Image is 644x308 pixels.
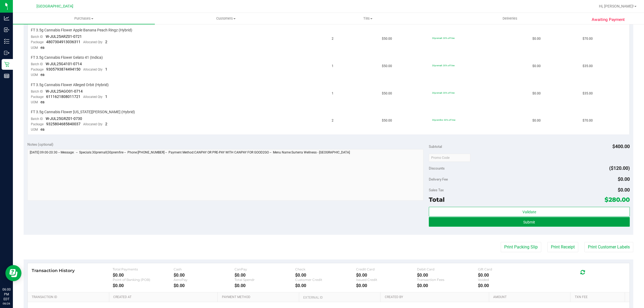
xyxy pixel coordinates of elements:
[522,210,536,214] span: Validate
[31,100,38,104] span: UOM
[432,37,455,39] span: 30premall: 30% off line
[382,36,392,41] span: $50.00
[83,122,103,126] span: Allocated Qty
[382,118,392,123] span: $50.00
[31,40,43,44] span: Package
[583,64,593,69] span: $35.00
[31,95,43,99] span: Package
[113,295,215,299] a: Created At
[429,163,445,173] span: Discounts
[478,278,539,282] div: Voided
[31,55,103,60] span: FT 3.5g Cannabis Flower Gelato 41 (Indica)
[31,82,109,87] span: FT 3.5g Cannabis Flower Alleged Orbit (Hybrid)
[32,295,107,299] a: Transaction ID
[609,165,630,171] span: ($120.00)
[113,283,174,288] div: $0.00
[235,278,295,282] div: Total Spendr
[356,283,417,288] div: $0.00
[605,196,630,203] span: $280.00
[417,267,478,271] div: Debit Card
[295,267,356,271] div: Check
[83,68,103,71] span: Allocated Qty
[295,283,356,288] div: $0.00
[547,242,578,252] button: Print Receipt
[332,36,334,41] span: 2
[612,144,630,149] span: $400.00
[113,267,174,271] div: Total Payments
[5,265,21,281] iframe: Resource center
[31,128,38,131] span: UOM
[583,36,593,41] span: $70.00
[532,64,541,69] span: $0.00
[618,176,630,182] span: $0.00
[618,187,630,193] span: $0.00
[429,144,442,149] span: Subtotal
[478,283,539,288] div: $0.00
[222,295,297,299] a: Payment Method
[429,217,630,227] button: Submit
[478,273,539,278] div: $0.00
[83,40,103,44] span: Allocated Qty
[41,100,45,104] span: ea
[439,13,581,24] a: Deliveries
[41,72,45,77] span: ea
[174,267,235,271] div: Cash
[83,95,103,99] span: Allocated Qty
[105,40,107,44] span: 2
[105,67,107,71] span: 1
[31,35,43,39] span: Batch ID
[299,292,380,302] th: External ID
[46,34,82,39] span: W-JUL25ARZ01-0721
[532,118,541,123] span: $0.00
[495,16,525,21] span: Deliveries
[382,64,392,69] span: $50.00
[432,64,455,67] span: 30premall: 30% off line
[31,117,43,121] span: Batch ID
[575,295,623,299] a: Txn Fee
[417,273,478,278] div: $0.00
[46,122,80,126] span: 9325804685840037
[432,91,455,94] span: 30premall: 30% off line
[332,91,334,96] span: 1
[105,94,107,99] span: 1
[174,278,235,282] div: AeroPay
[31,109,135,115] span: FT 3.5g Cannabis Flower [US_STATE][PERSON_NAME] (Hybrid)
[105,122,107,126] span: 2
[27,142,53,146] span: Notes (optional)
[2,287,10,302] p: 06:00 PM EDT
[592,17,625,23] span: Awaiting Payment
[31,62,43,66] span: Batch ID
[4,73,9,79] inline-svg: Reports
[432,119,455,121] span: 30premfire: 30% off line
[523,220,535,224] span: Submit
[13,13,155,24] a: Purchases
[599,4,634,8] span: Hi, [PERSON_NAME]!
[31,90,43,93] span: Batch ID
[297,13,439,24] a: Tills
[31,28,132,33] span: FT 3.5g Cannabis Flower Apple Banana Peach Ringz (Hybrid)
[46,40,80,44] span: 4807304913036311
[429,207,630,217] button: Validate
[46,89,83,93] span: W-JUL25AGO01-0714
[36,4,73,9] span: [GEOGRAPHIC_DATA]
[356,273,417,278] div: $0.00
[4,16,9,21] inline-svg: Analytics
[532,91,541,96] span: $0.00
[385,295,487,299] a: Created By
[46,62,82,66] span: W-JUL25G4101-0714
[493,295,568,299] a: Amount
[584,242,633,252] button: Print Customer Labels
[417,278,478,282] div: Transaction Fees
[31,122,43,126] span: Package
[31,73,38,77] span: UOM
[583,91,593,96] span: $35.00
[429,188,444,192] span: Sales Tax
[501,242,541,252] button: Print Packing Slip
[31,46,38,50] span: UOM
[174,283,235,288] div: $0.00
[332,118,334,123] span: 2
[113,278,174,282] div: Point of Banking (POB)
[429,196,445,203] span: Total
[4,62,9,67] inline-svg: Retail
[174,273,235,278] div: $0.00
